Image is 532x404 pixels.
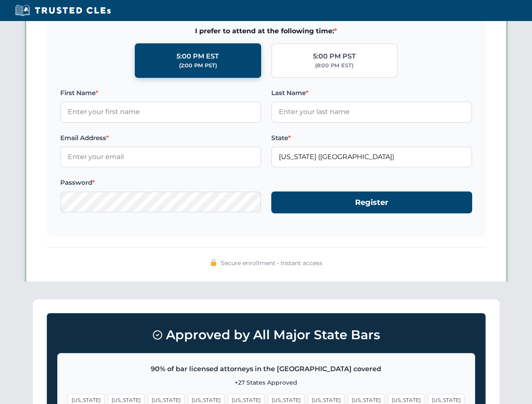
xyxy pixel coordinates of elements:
[60,88,261,98] label: First Name
[60,178,261,188] label: Password
[176,51,219,62] div: 5:00 PM EST
[210,259,217,266] img: 🔒
[60,146,261,167] input: Enter your email
[179,61,217,70] div: (2:00 PM PST)
[315,61,353,70] div: (8:00 PM EST)
[68,378,465,387] p: +27 States Approved
[60,101,261,122] input: Enter your first name
[271,146,472,167] input: California (CA)
[271,191,472,214] button: Register
[60,26,472,37] span: I prefer to attend at the following time:
[313,51,356,62] div: 5:00 PM PST
[60,133,261,143] label: Email Address
[271,88,472,98] label: Last Name
[271,133,472,143] label: State
[13,4,113,17] img: Trusted CLEs
[271,101,472,122] input: Enter your last name
[221,258,322,268] span: Secure enrollment • Instant access
[68,364,465,375] p: 90% of bar licensed attorneys in the [GEOGRAPHIC_DATA] covered
[57,324,475,346] h3: Approved by All Major State Bars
